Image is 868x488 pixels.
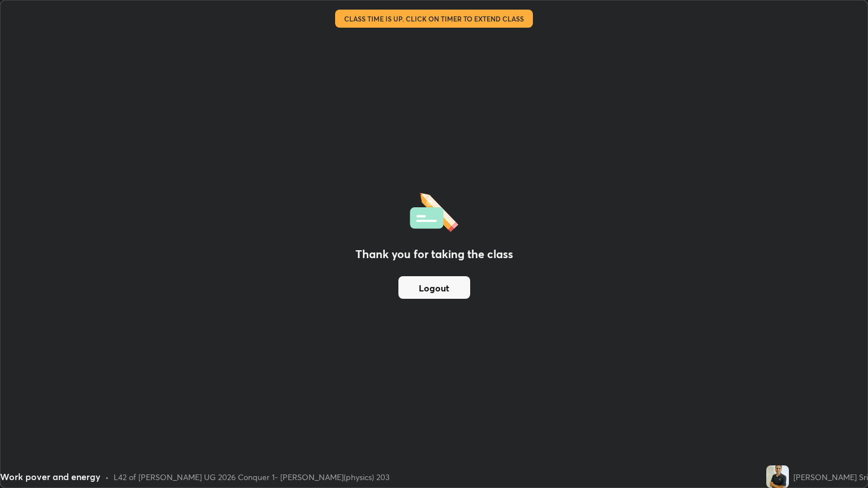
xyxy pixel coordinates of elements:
[114,471,389,483] div: L42 of [PERSON_NAME] UG 2026 Conquer 1- [PERSON_NAME](physics) 203
[355,246,513,263] h2: Thank you for taking the class
[410,189,458,232] img: offlineFeedback.1438e8b3.svg
[105,471,109,483] div: •
[398,276,470,299] button: Logout
[793,471,868,483] div: [PERSON_NAME] Sri
[766,465,789,488] img: 8cdf2cbeadb44997afde3c91ced77820.jpg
